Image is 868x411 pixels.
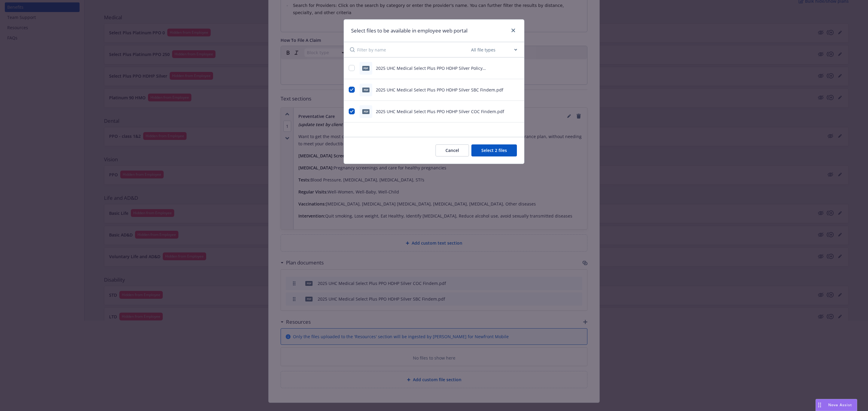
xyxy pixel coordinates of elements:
[376,87,503,93] span: 2025 UHC Medical Select Plus PPO HDHP Silver SBC Findem.pdf
[362,66,370,70] span: pdf
[504,87,509,93] button: download file
[514,65,519,71] button: preview file
[350,47,355,52] svg: Search
[436,144,469,156] button: Cancel
[471,144,517,156] button: Select 2 files
[514,87,519,93] button: preview file
[510,27,517,34] a: close
[504,108,509,115] button: download file
[376,65,486,77] span: 2025 UHC Medical Select Plus PPO HDHP Silver Policy Findem.pdf
[504,65,509,71] button: download file
[376,109,504,114] span: 2025 UHC Medical Select Plus PPO HDHP Silver COC Findem.pdf
[362,109,370,114] span: pdf
[357,42,470,57] input: Filter by name
[351,27,467,35] h1: Select files to be available in employee web portal
[514,108,519,115] button: preview file
[362,88,370,92] span: pdf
